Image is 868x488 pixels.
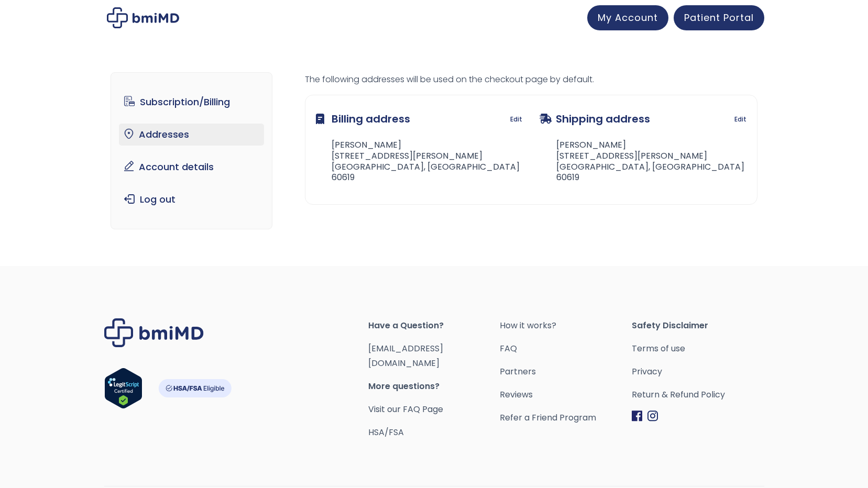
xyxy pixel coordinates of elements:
a: My Account [587,5,668,30]
a: [EMAIL_ADDRESS][DOMAIN_NAME] [368,342,443,369]
span: More questions? [368,379,500,394]
a: Partners [500,364,632,379]
a: Visit our FAQ Page [368,403,443,415]
img: My account [107,7,179,28]
h3: Billing address [316,106,410,132]
span: Safety Disclaimer [632,318,764,333]
h3: Shipping address [540,106,650,132]
img: Instagram [647,411,658,422]
a: HSA/FSA [368,426,404,438]
a: Refer a Friend Program [500,411,632,425]
img: Facebook [632,411,642,422]
a: Patient Portal [674,5,764,30]
a: Reviews [500,387,632,402]
a: Privacy [632,364,764,379]
a: How it works? [500,318,632,333]
a: Subscription/Billing [119,91,264,113]
img: HSA-FSA [158,379,232,397]
a: FAQ [500,341,632,356]
p: The following addresses will be used on the checkout page by default. [305,72,757,87]
a: Edit [734,112,746,127]
a: Return & Refund Policy [632,387,764,402]
span: Patient Portal [684,11,754,24]
address: [PERSON_NAME] [STREET_ADDRESS][PERSON_NAME] [GEOGRAPHIC_DATA], [GEOGRAPHIC_DATA] 60619 [316,140,523,183]
span: Have a Question? [368,318,500,333]
nav: Account pages [111,72,272,229]
address: [PERSON_NAME] [STREET_ADDRESS][PERSON_NAME] [GEOGRAPHIC_DATA], [GEOGRAPHIC_DATA] 60619 [540,140,746,183]
a: Addresses [119,124,264,146]
a: Edit [510,112,522,127]
span: My Account [598,11,658,24]
a: Account details [119,156,264,178]
a: Verify LegitScript Approval for www.bmimd.com [104,368,142,414]
img: Verify Approval for www.bmimd.com [104,368,142,409]
a: Terms of use [632,341,764,356]
a: Log out [119,188,264,210]
img: Brand Logo [104,318,204,347]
